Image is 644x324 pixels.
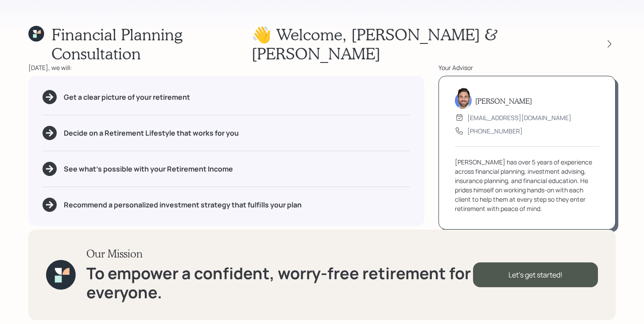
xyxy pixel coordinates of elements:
[473,262,598,287] div: Let's get started!
[51,25,252,63] h1: Financial Planning Consultation
[28,63,424,72] div: [DATE], we will:
[64,165,233,173] h5: See what's possible with your Retirement Income
[86,264,473,302] h1: To empower a confident, worry-free retirement for everyone.
[86,247,473,260] h3: Our Mission
[64,129,239,137] h5: Decide on a Retirement Lifestyle that works for you
[467,113,571,122] div: [EMAIL_ADDRESS][DOMAIN_NAME]
[64,201,302,209] h5: Recommend a personalized investment strategy that fulfills your plan
[438,63,616,72] div: Your Advisor
[252,25,587,63] h1: 👋 Welcome , [PERSON_NAME] & [PERSON_NAME]
[475,97,532,105] h5: [PERSON_NAME]
[64,93,190,101] h5: Get a clear picture of your retirement
[467,126,523,136] div: [PHONE_NUMBER]
[455,157,599,213] div: [PERSON_NAME] has over 5 years of experience across financial planning, investment advising, insu...
[455,88,472,109] img: michael-russo-headshot.png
